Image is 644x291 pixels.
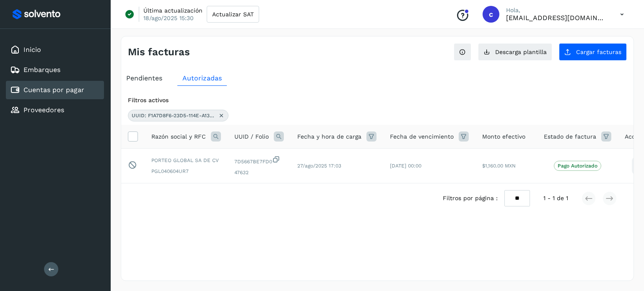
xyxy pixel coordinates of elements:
span: 27/ago/2025 17:03 [297,163,341,169]
p: Hola, [506,7,607,14]
span: Filtros por página : [443,194,498,203]
div: Embarques [6,61,104,79]
span: Estado de factura [544,132,596,141]
div: Proveedores [6,101,104,119]
p: Última actualización [143,7,203,14]
a: Cuentas por pagar [23,86,84,94]
span: Razón social y RFC [151,132,206,141]
h4: Mis facturas [128,46,190,58]
button: Cargar facturas [559,43,627,61]
span: Actualizar SAT [212,11,254,17]
span: [DATE] 00:00 [390,163,421,169]
div: Filtros activos [128,96,627,105]
span: Cargar facturas [576,49,621,55]
div: Inicio [6,41,104,59]
span: Monto efectivo [482,132,525,141]
span: UUID: F1A7D8F6-23D5-114E-A131-7D5667BE7FD0 [132,112,216,119]
span: 47632 [234,169,284,176]
span: PGL040604UR7 [151,167,221,175]
span: Descarga plantilla [495,49,547,55]
a: Inicio [23,46,41,54]
span: Autorizadas [182,74,222,82]
a: Embarques [23,66,60,74]
p: Pago Autorizado [558,163,597,169]
button: Descarga plantilla [478,43,552,61]
button: Actualizar SAT [207,6,259,23]
div: Cuentas por pagar [6,81,104,99]
div: UUID: F1A7D8F6-23D5-114E-A131-7D5667BE7FD0 [128,110,229,121]
span: UUID / Folio [234,132,269,141]
a: Proveedores [23,106,64,114]
p: cxp1@53cargo.com [506,14,607,22]
span: 7D5667BE7FD0 [234,155,284,165]
p: 18/ago/2025 15:30 [143,14,194,22]
span: $1,160.00 MXN [482,163,516,169]
span: Fecha y hora de carga [297,132,361,141]
span: Pendientes [126,74,162,82]
span: PORTEO GLOBAL SA DE CV [151,157,221,164]
span: Fecha de vencimiento [390,132,454,141]
span: 1 - 1 de 1 [543,194,568,203]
